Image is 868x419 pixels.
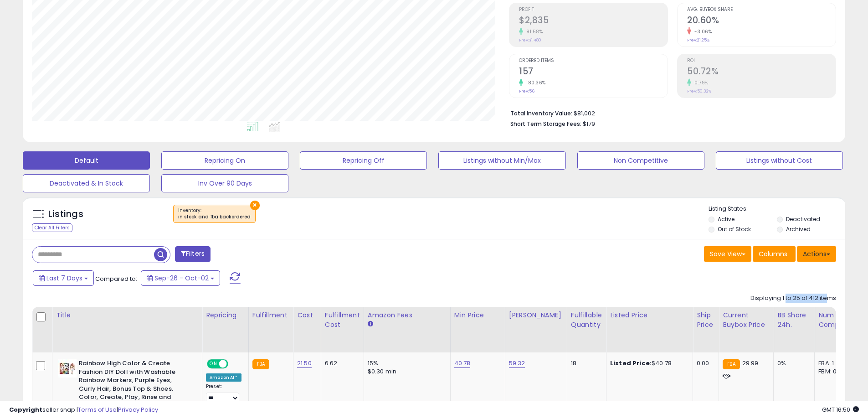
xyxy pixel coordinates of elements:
a: Terms of Use [78,405,117,414]
div: in stock and fba backordered [178,214,251,220]
button: Listings without Cost [716,151,843,170]
b: Rainbow High Color & Create Fashion DIY Doll with Washable Rainbow Markers, Purple Eyes, Curly Ha... [79,359,190,412]
span: OFF [227,360,241,368]
button: Default [23,151,150,170]
button: Non Competitive [577,151,704,170]
span: Avg. Buybox Share [687,7,836,12]
div: $0.30 min [368,367,443,376]
div: Fulfillable Quantity [571,310,602,330]
div: Fulfillment Cost [325,310,360,330]
h2: 20.60% [687,15,836,27]
p: Listing States: [709,205,845,213]
h2: $2,835 [519,15,668,27]
b: Listed Price: [610,359,652,367]
div: BB Share 24h. [777,310,811,330]
label: Out of Stock [718,225,751,233]
div: Amazon Fees [368,310,447,320]
small: FBA [723,359,740,369]
button: Last 7 Days [33,270,94,286]
strong: Copyright [9,405,42,414]
div: 0.00 [697,359,712,367]
div: Ship Price [697,310,715,330]
img: 51mjUX7pR-L._SL40_.jpg [58,359,77,378]
a: 40.78 [454,359,471,368]
small: 0.79% [691,79,709,86]
small: Prev: 21.25% [687,37,709,43]
small: Prev: 56 [519,88,534,94]
div: Title [56,310,198,320]
button: Sep-26 - Oct-02 [141,270,220,286]
li: $81,002 [510,107,829,118]
span: Compared to: [95,274,137,283]
div: 15% [368,359,443,367]
h2: 50.72% [687,66,836,78]
a: 59.32 [509,359,525,368]
small: 180.36% [523,79,546,86]
button: Inv Over 90 Days [161,174,288,192]
small: FBA [252,359,269,369]
span: ON [208,360,219,368]
span: Last 7 Days [46,274,82,283]
span: Profit [519,7,668,12]
div: Current Buybox Price [723,310,770,330]
div: Fulfillment [252,310,289,320]
button: Filters [175,246,211,262]
span: 2025-10-10 16:50 GMT [822,405,859,414]
a: 21.50 [297,359,312,368]
label: Active [718,215,734,223]
div: Min Price [454,310,501,320]
small: -3.06% [691,28,712,35]
button: Deactivated & In Stock [23,174,150,192]
a: Privacy Policy [118,405,158,414]
small: Prev: 50.32% [687,88,711,94]
small: 91.58% [523,28,543,35]
div: FBA: 1 [818,359,848,367]
div: Repricing [206,310,245,320]
div: seller snap | | [9,406,158,414]
div: Num of Comp. [818,310,852,330]
div: 18 [571,359,599,367]
button: × [250,201,260,210]
span: Columns [759,249,787,259]
button: Actions [797,246,836,262]
div: 6.62 [325,359,357,367]
div: Cost [297,310,317,320]
div: Amazon AI * [206,373,241,382]
div: Listed Price [610,310,689,320]
div: Clear All Filters [32,223,72,232]
label: Archived [786,225,811,233]
button: Repricing Off [300,151,427,170]
small: Amazon Fees. [368,320,373,328]
b: Short Term Storage Fees: [510,120,581,128]
div: Displaying 1 to 25 of 412 items [750,294,836,303]
div: 0% [777,359,807,367]
span: $179 [583,119,595,128]
small: Prev: $1,480 [519,37,541,43]
button: Save View [704,246,751,262]
b: Total Inventory Value: [510,109,572,117]
div: $40.78 [610,359,686,367]
span: ROI [687,58,836,63]
div: [PERSON_NAME] [509,310,563,320]
span: Ordered Items [519,58,668,63]
span: 29.99 [742,359,759,367]
h2: 157 [519,66,668,78]
button: Repricing On [161,151,288,170]
span: Sep-26 - Oct-02 [154,274,209,283]
span: Inventory : [178,207,251,221]
label: Deactivated [786,215,820,223]
button: Listings without Min/Max [438,151,565,170]
button: Columns [753,246,796,262]
div: FBM: 0 [818,367,848,376]
h5: Listings [48,208,83,221]
div: Preset: [206,383,241,404]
